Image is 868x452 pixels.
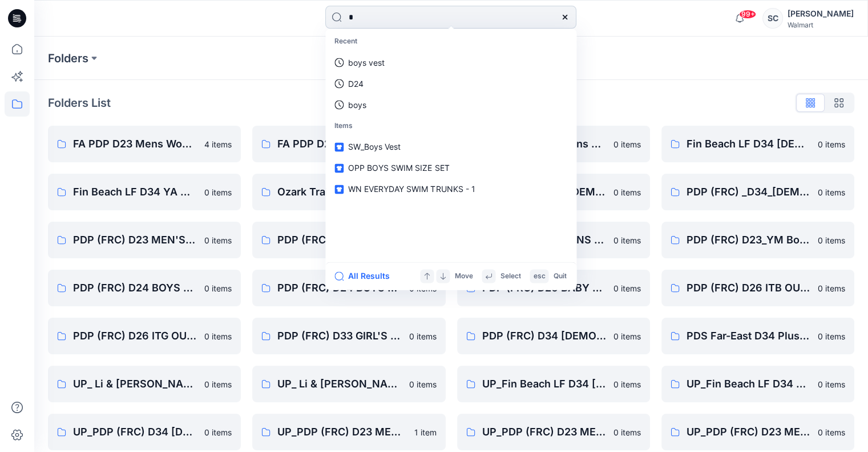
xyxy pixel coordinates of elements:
[687,136,811,152] p: Fin Beach LF D34 [DEMOGRAPHIC_DATA] Swim - L&S
[48,50,88,66] a: Folders
[409,330,437,342] p: 0 items
[553,270,566,282] p: Quit
[661,222,854,258] a: PDP (FRC) D23_YM Bottoms0 items
[818,186,845,198] p: 0 items
[348,78,364,90] p: D24
[762,8,783,29] div: SC
[48,174,241,210] a: Fin Beach LF D34 YA NoBo Swim0 items
[328,31,574,52] p: Recent
[482,328,607,344] p: PDP (FRC) D34 [DEMOGRAPHIC_DATA] SEASONAL
[457,318,650,354] a: PDP (FRC) D34 [DEMOGRAPHIC_DATA] SEASONAL0 items
[818,330,845,342] p: 0 items
[252,222,445,258] a: PDP (FRC) D23 MEN'S SWIM0 items
[613,282,641,294] p: 0 items
[818,282,845,294] p: 0 items
[48,414,241,450] a: UP_PDP (FRC) D34 [DEMOGRAPHIC_DATA] Plus Bottoms0 items
[348,99,366,111] p: boys
[613,426,641,438] p: 0 items
[328,137,574,158] a: SW_Boys Vest
[277,376,402,392] p: UP_ Li & [PERSON_NAME] D34 Plus Womens Knit Tops & Dresses
[414,426,437,438] p: 1 item
[454,270,473,282] p: Move
[409,378,437,390] p: 0 items
[739,10,756,19] span: 99+
[348,185,475,194] span: WN EVERYDAY SWIM TRUNKS - 1
[48,126,241,162] a: FA PDP D23 Mens Wovens4 items
[328,73,574,94] a: D24
[252,366,445,402] a: UP_ Li & [PERSON_NAME] D34 Plus Womens Knit Tops & Dresses0 items
[687,232,811,248] p: PDP (FRC) D23_YM Bottoms
[204,234,232,246] p: 0 items
[482,376,607,392] p: UP_Fin Beach LF D34 [DEMOGRAPHIC_DATA] Swim - L&S
[73,280,197,296] p: PDP (FRC) D24 BOYS SEASONAL
[613,138,641,150] p: 0 items
[277,184,402,200] p: Ozark Trail_PDP (FRC)_D23_ Men's Outdoor
[204,138,232,150] p: 4 items
[328,115,574,137] p: Items
[204,378,232,390] p: 0 items
[482,424,607,440] p: UP_PDP (FRC) D23 MEN'S SWIM
[457,414,650,450] a: UP_PDP (FRC) D23 MEN'S SWIM0 items
[348,163,449,173] span: OPP BOYS SWIM SIZE SET
[204,186,232,198] p: 0 items
[328,158,574,179] a: OPP BOYS SWIM SIZE SET
[613,330,641,342] p: 0 items
[48,366,241,402] a: UP_ Li & [PERSON_NAME] D34 Plus Sweaters0 items
[204,282,232,294] p: 0 items
[661,318,854,354] a: PDS Far-East D34 Plus Bottoms0 items
[661,174,854,210] a: PDP (FRC) _D34_[DEMOGRAPHIC_DATA] Plus Bottoms0 items
[533,270,545,282] p: esc
[661,126,854,162] a: Fin Beach LF D34 [DEMOGRAPHIC_DATA] Swim - L&S0 items
[818,426,845,438] p: 0 items
[252,174,445,210] a: Ozark Trail_PDP (FRC)_D23_ Men's Outdoor0 items
[277,136,402,152] p: FA PDP D24 Boys Wovens
[252,318,445,354] a: PDP (FRC) D33 GIRL'S SEASONAL0 items
[277,280,402,296] p: PDP (FRC) D24 BOYS TOPS
[277,424,407,440] p: UP_PDP (FRC) D23 MEN'S OUTERWEAR
[348,57,385,69] p: boys vest
[348,142,401,152] span: SW_Boys Vest
[818,138,845,150] p: 0 items
[661,366,854,402] a: UP_Fin Beach LF D34 YA NoBo Swim0 items
[334,269,397,283] button: All Results
[788,7,854,21] div: [PERSON_NAME]
[252,270,445,306] a: PDP (FRC) D24 BOYS TOPS0 items
[687,184,811,200] p: PDP (FRC) _D34_[DEMOGRAPHIC_DATA] Plus Bottoms
[252,414,445,450] a: UP_PDP (FRC) D23 MEN'S OUTERWEAR1 item
[277,328,402,344] p: PDP (FRC) D33 GIRL'S SEASONAL
[328,52,574,73] a: boys vest
[48,318,241,354] a: PDP (FRC) D26 ITG OUTERWEAR0 items
[613,186,641,198] p: 0 items
[73,424,197,440] p: UP_PDP (FRC) D34 [DEMOGRAPHIC_DATA] Plus Bottoms
[687,424,811,440] p: UP_PDP (FRC) D23 MENS BOTTOMS
[818,234,845,246] p: 0 items
[252,126,445,162] a: FA PDP D24 Boys Wovens0 items
[73,184,197,200] p: Fin Beach LF D34 YA NoBo Swim
[73,136,197,152] p: FA PDP D23 Mens Wovens
[48,94,111,111] p: Folders List
[277,232,402,248] p: PDP (FRC) D23 MEN'S SWIM
[48,222,241,258] a: PDP (FRC) D23 MEN'S OUTERWEAR0 items
[687,280,811,296] p: PDP (FRC) D26 ITB OUTERWEAR
[661,270,854,306] a: PDP (FRC) D26 ITB OUTERWEAR0 items
[328,179,574,200] a: WN EVERYDAY SWIM TRUNKS - 1
[500,270,520,282] p: Select
[73,328,197,344] p: PDP (FRC) D26 ITG OUTERWEAR
[73,376,197,392] p: UP_ Li & [PERSON_NAME] D34 Plus Sweaters
[788,21,854,29] div: Walmart
[457,366,650,402] a: UP_Fin Beach LF D34 [DEMOGRAPHIC_DATA] Swim - L&S0 items
[328,94,574,115] a: boys
[613,234,641,246] p: 0 items
[613,378,641,390] p: 0 items
[73,232,197,248] p: PDP (FRC) D23 MEN'S OUTERWEAR
[818,378,845,390] p: 0 items
[661,414,854,450] a: UP_PDP (FRC) D23 MENS BOTTOMS0 items
[48,270,241,306] a: PDP (FRC) D24 BOYS SEASONAL0 items
[687,328,811,344] p: PDS Far-East D34 Plus Bottoms
[204,330,232,342] p: 0 items
[204,426,232,438] p: 0 items
[687,376,811,392] p: UP_Fin Beach LF D34 YA NoBo Swim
